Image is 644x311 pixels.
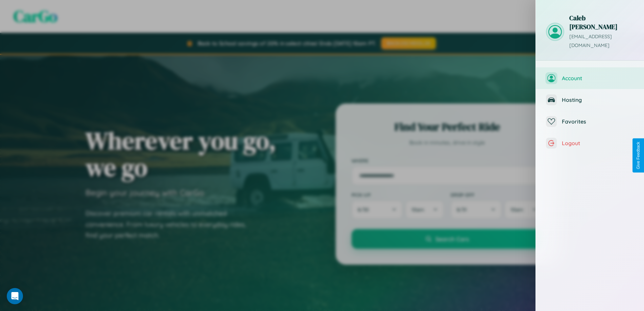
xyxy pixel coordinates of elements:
span: Account [562,75,634,82]
span: Hosting [562,96,634,103]
span: Favorites [562,118,634,125]
button: Account [536,67,644,89]
span: Logout [562,140,634,147]
h3: Caleb [PERSON_NAME] [569,14,634,31]
button: Hosting [536,89,644,111]
button: Favorites [536,111,644,132]
div: Give Feedback [636,142,641,169]
div: Open Intercom Messenger [7,288,23,304]
p: [EMAIL_ADDRESS][DOMAIN_NAME] [569,32,634,50]
button: Logout [536,132,644,154]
